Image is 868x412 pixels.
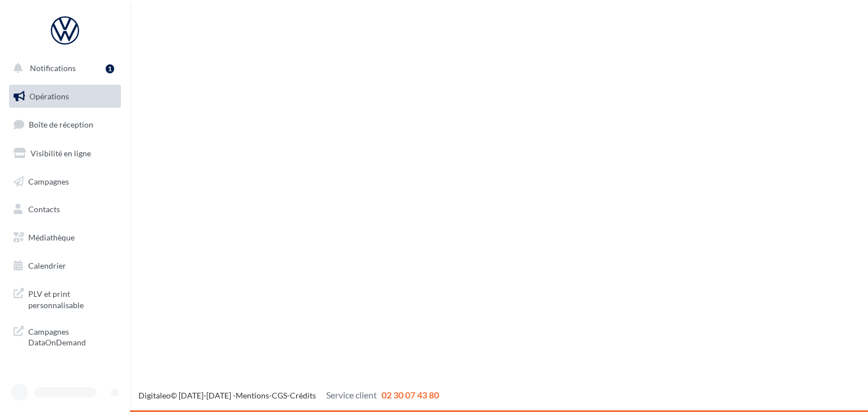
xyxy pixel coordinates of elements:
span: PLV et print personnalisable [28,286,116,310]
a: Visibilité en ligne [7,142,123,165]
span: Campagnes [28,176,69,186]
a: Opérations [7,85,123,108]
a: Digitaleo [138,391,171,400]
span: Médiathèque [28,233,75,242]
div: 1 [106,64,114,73]
a: Crédits [290,391,316,400]
span: Calendrier [28,261,66,270]
a: Boîte de réception [7,112,123,137]
a: Contacts [7,198,123,221]
span: © [DATE]-[DATE] - - - [138,391,439,400]
span: Contacts [28,204,60,214]
a: Médiathèque [7,226,123,249]
a: Calendrier [7,254,123,278]
span: Boîte de réception [29,120,93,129]
a: CGS [272,391,287,400]
span: 02 30 07 43 80 [381,389,439,400]
span: Opérations [29,91,69,101]
span: Service client [326,389,377,400]
span: Notifications [30,63,76,73]
a: Campagnes DataOnDemand [7,319,123,353]
a: PLV et print personnalisable [7,282,123,315]
button: Notifications 1 [7,56,119,80]
a: Campagnes [7,170,123,194]
span: Visibilité en ligne [31,148,91,158]
a: Mentions [236,391,269,400]
span: Campagnes DataOnDemand [28,324,116,348]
